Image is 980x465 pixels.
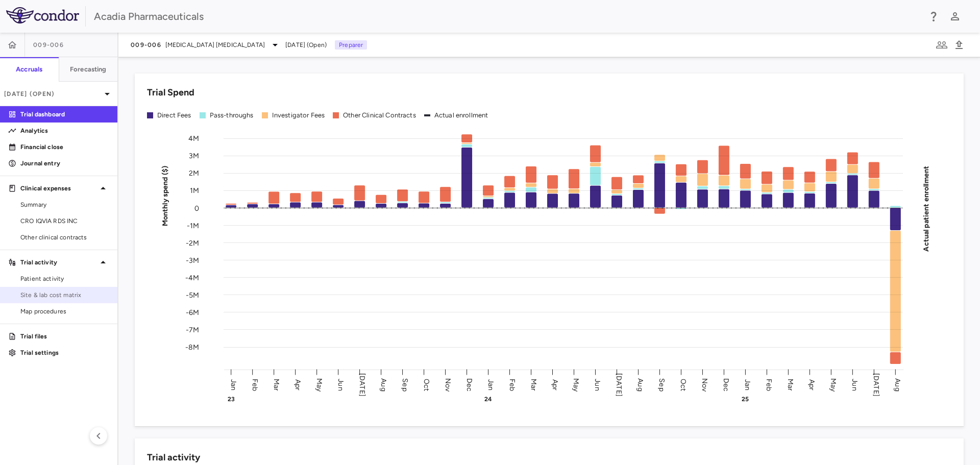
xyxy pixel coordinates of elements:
text: Jan [743,379,752,390]
span: [MEDICAL_DATA] [MEDICAL_DATA] [165,40,265,50]
p: Trial activity [20,258,97,267]
text: Dec [465,378,474,391]
span: 009-006 [131,41,161,49]
h6: Forecasting [70,65,107,74]
text: Mar [529,378,538,390]
p: Clinical expenses [20,184,97,193]
h6: Trial Spend [147,86,194,100]
span: Summary [20,200,109,209]
text: Apr [293,379,302,390]
p: Preparer [335,40,367,50]
p: Trial dashboard [20,110,109,119]
text: 24 [484,396,492,403]
text: Jan [486,379,495,390]
text: Sep [401,378,409,391]
tspan: -4M [185,273,199,282]
text: 23 [228,396,235,403]
tspan: -7M [186,325,199,334]
tspan: -1M [187,221,199,230]
div: Direct Fees [157,111,191,120]
text: May [315,378,324,391]
text: [DATE] [615,373,623,397]
text: [DATE] [872,373,880,397]
text: 25 [742,396,749,403]
tspan: 2M [189,169,199,178]
text: Oct [679,378,688,390]
text: Feb [508,378,517,390]
div: Actual enrollment [434,111,488,120]
img: logo-full-SnFGN8VE.png [6,7,79,23]
span: Other clinical contracts [20,233,109,242]
text: Oct [422,378,431,390]
text: Apr [551,379,559,390]
text: Feb [765,378,773,390]
text: May [829,378,838,391]
tspan: -8M [185,342,199,351]
tspan: -5M [186,290,199,299]
text: Sep [657,378,666,391]
div: Acadia Pharmaceuticals [94,9,921,24]
p: Journal entry [20,159,109,168]
tspan: Actual patient enrollment [922,165,930,251]
tspan: -2M [186,238,199,247]
text: Jun [850,379,859,390]
text: Jan [229,379,238,390]
text: Jun [336,379,345,390]
text: Aug [636,378,645,391]
p: Trial settings [20,348,109,357]
span: Site & lab cost matrix [20,290,109,300]
p: Analytics [20,126,109,135]
tspan: 0 [194,204,199,212]
tspan: Monthly spend ($) [161,165,169,226]
tspan: 4M [188,134,199,143]
span: CRO IQVIA RDS INC [20,216,109,226]
tspan: 3M [189,152,199,160]
span: Patient activity [20,274,109,283]
text: May [572,378,580,391]
text: Aug [379,378,388,391]
p: Trial files [20,332,109,341]
tspan: -3M [186,256,199,264]
p: Financial close [20,142,109,152]
text: Feb [251,378,259,390]
div: Other Clinical Contracts [343,111,416,120]
text: Nov [444,378,452,391]
text: Aug [893,378,902,391]
text: Mar [786,378,795,390]
span: [DATE] (Open) [285,40,327,50]
text: Dec [722,378,730,391]
text: Nov [700,378,709,391]
text: Apr [807,379,816,390]
div: Investigator Fees [272,111,325,120]
tspan: -6M [186,308,199,316]
text: [DATE] [358,373,366,397]
text: Mar [272,378,281,390]
span: Map procedures [20,307,109,316]
h6: Trial activity [147,451,200,464]
p: [DATE] (Open) [4,89,101,99]
text: Jun [593,379,602,390]
div: Pass-throughs [210,111,254,120]
tspan: 1M [190,186,199,195]
h6: Accruals [16,65,42,74]
span: 009-006 [33,41,64,49]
